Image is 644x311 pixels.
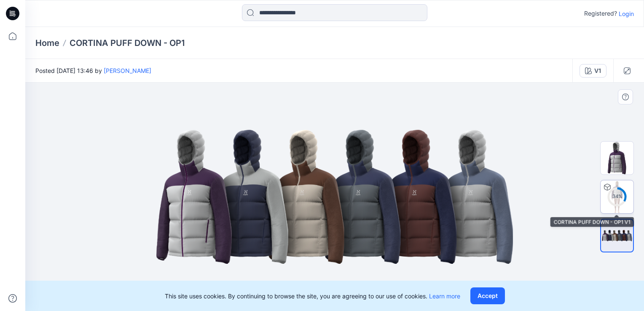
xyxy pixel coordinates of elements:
p: CORTINA PUFF DOWN - OP1 [70,37,185,49]
img: All colorways [601,226,633,245]
img: CORTINA PUFF DOWN - OP1 V1 [601,180,633,213]
span: Posted [DATE] 13:46 by [35,66,151,75]
button: V1 [580,64,606,78]
p: This site uses cookies. By continuing to browse the site, you are agreeing to our use of cookies. [165,292,460,300]
img: eyJhbGciOiJIUzI1NiIsImtpZCI6IjAiLCJzbHQiOiJzZXMiLCJ0eXAiOiJKV1QifQ.eyJkYXRhIjp7InR5cGUiOiJzdG9yYW... [144,83,525,311]
button: Accept [470,287,505,304]
div: 34 % [607,193,627,200]
a: [PERSON_NAME] [104,67,151,74]
div: V1 [594,66,601,75]
img: Colorway Cover [601,142,633,174]
a: Learn more [429,292,460,300]
a: Home [35,37,59,49]
p: Registered? [584,8,617,19]
p: Login [619,9,634,18]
